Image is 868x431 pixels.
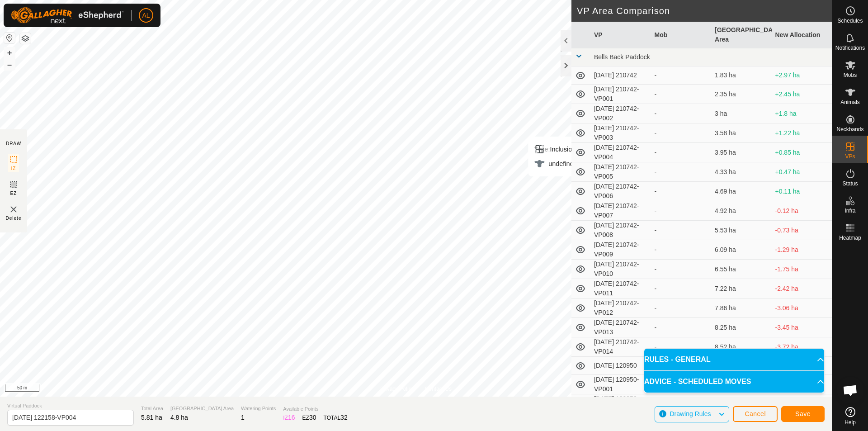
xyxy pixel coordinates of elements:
span: Save [795,410,811,417]
td: 3.95 ha [711,143,772,162]
span: [GEOGRAPHIC_DATA] Area [170,405,234,412]
td: +2.97 ha [772,66,832,85]
button: + [4,47,15,58]
a: Privacy Policy [380,385,414,393]
td: 3.58 ha [711,123,772,143]
td: -3.45 ha [772,318,832,337]
span: Mobs [844,72,857,78]
div: - [655,342,708,352]
button: – [4,59,15,70]
td: [DATE] 210742-VP003 [590,123,651,143]
div: EZ [302,413,316,422]
div: - [655,148,708,157]
div: - [655,303,708,313]
td: [DATE] 210742-VP010 [590,260,651,279]
span: Bells Back Paddock [594,53,650,61]
button: Cancel [733,406,778,422]
span: 4.8 ha [170,414,188,421]
td: 3 ha [711,104,772,123]
td: -3.06 ha [772,298,832,318]
td: [DATE] 210742-VP004 [590,143,651,162]
div: - [655,323,708,332]
td: -1.75 ha [772,260,832,279]
th: VP [590,22,651,48]
a: Help [832,403,868,429]
td: +1.8 ha [772,104,832,123]
td: +0.85 ha [772,143,832,162]
span: IZ [11,165,16,172]
span: Schedules [837,18,863,24]
img: VP [8,204,19,215]
td: 1.83 ha [711,66,772,85]
th: Mob [651,22,712,48]
button: Save [781,406,825,422]
div: - [655,284,708,294]
td: 5.53 ha [711,221,772,240]
td: [DATE] 120950 [590,357,651,375]
td: [DATE] 210742-VP014 [590,337,651,357]
td: -0.12 ha [772,201,832,221]
td: +0.11 ha [772,182,832,201]
span: EZ [10,190,17,197]
td: [DATE] 210742-VP008 [590,221,651,240]
td: 2.35 ha [711,85,772,104]
td: [DATE] 120950-VP002 [590,394,651,414]
span: Heatmap [839,235,861,241]
td: [DATE] 210742-VP002 [590,104,651,123]
span: AL [142,11,150,20]
span: Delete [6,215,22,222]
span: Neckbands [836,127,863,132]
div: - [655,265,708,274]
p-accordion-header: RULES - GENERAL [644,349,824,370]
h2: VP Area Comparison [577,5,832,16]
div: undefined Animal [534,158,598,169]
div: - [655,206,708,216]
td: +2.45 ha [772,85,832,104]
a: Contact Us [425,385,452,393]
td: 4.92 ha [711,201,772,221]
td: -3.72 ha [772,337,832,357]
td: -0.73 ha [772,221,832,240]
th: [GEOGRAPHIC_DATA] Area [711,22,772,48]
span: 5.81 ha [141,414,162,421]
span: Notifications [835,45,865,51]
td: 6.09 ha [711,240,772,260]
span: 16 [288,414,295,421]
td: 3.41 ha [711,394,772,414]
th: New Allocation [772,22,832,48]
td: [DATE] 120950-VP001 [590,375,651,394]
div: - [655,167,708,177]
span: Total Area [141,405,163,412]
button: Map Layers [20,33,31,44]
div: - [655,90,708,99]
span: Help [844,420,856,425]
span: RULES - GENERAL [644,354,711,365]
span: ADVICE - SCHEDULED MOVES [644,376,751,387]
div: IZ [283,413,295,422]
div: TOTAL [324,413,348,422]
span: 32 [340,414,348,421]
td: [DATE] 210742-VP005 [590,162,651,182]
td: [DATE] 210742-VP012 [590,298,651,318]
span: Watering Points [241,405,276,412]
td: -1.29 ha [772,240,832,260]
span: Available Points [283,405,347,413]
div: - [655,226,708,235]
div: DRAW [6,140,21,147]
td: [DATE] 210742 [590,66,651,85]
td: +1.39 ha [772,394,832,414]
td: 8.52 ha [711,337,772,357]
td: 4.33 ha [711,162,772,182]
div: - [655,187,708,196]
td: 7.22 ha [711,279,772,298]
td: [DATE] 210742-VP001 [590,85,651,104]
span: Status [842,181,858,186]
p-accordion-header: ADVICE - SCHEDULED MOVES [644,371,824,393]
span: Cancel [745,410,766,417]
td: 4.69 ha [711,182,772,201]
div: - [655,128,708,138]
td: [DATE] 210742-VP009 [590,240,651,260]
td: [DATE] 210742-VP006 [590,182,651,201]
span: Infra [844,208,855,213]
span: 1 [241,414,245,421]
